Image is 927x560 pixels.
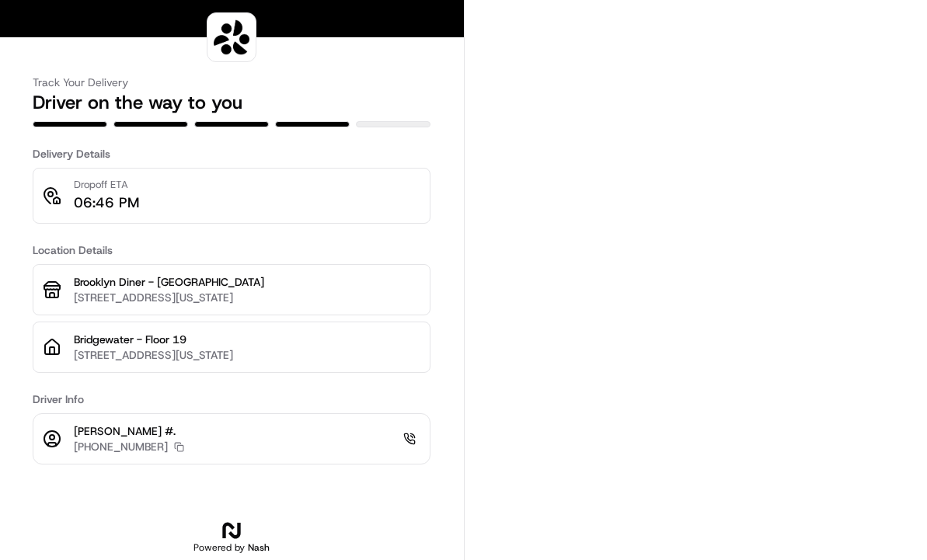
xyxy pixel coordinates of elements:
img: logo-public_tracking_screen-Sharebite-1703187580717.png [211,16,253,58]
p: Brooklyn Diner - [GEOGRAPHIC_DATA] [74,274,420,290]
h3: Delivery Details [33,146,430,162]
h3: Track Your Delivery [33,75,430,90]
h3: Location Details [33,242,430,258]
p: [PERSON_NAME] #. [74,423,184,439]
h2: Driver on the way to you [33,90,430,115]
p: 06:46 PM [74,192,139,214]
p: [STREET_ADDRESS][US_STATE] [74,290,420,305]
span: Nash [248,541,270,554]
p: [PHONE_NUMBER] [74,439,168,454]
p: Dropoff ETA [74,178,139,192]
h2: Powered by [193,541,270,554]
p: [STREET_ADDRESS][US_STATE] [74,347,420,363]
p: Bridgewater - Floor 19 [74,332,420,347]
h3: Driver Info [33,391,430,407]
